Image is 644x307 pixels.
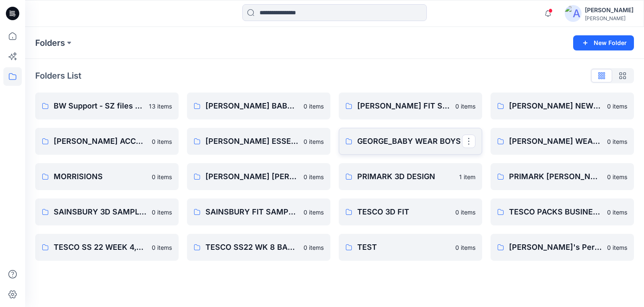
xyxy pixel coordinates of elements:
p: 0 items [152,137,172,146]
p: 0 items [304,243,324,252]
p: MORRISIONS [54,171,147,183]
p: [PERSON_NAME] NEW PRODUCTS [509,100,602,112]
p: [PERSON_NAME] ACCESSORIES [54,135,147,147]
a: [PERSON_NAME] NEW PRODUCTS0 items [491,93,634,119]
p: 0 items [152,208,172,217]
a: GEORGE_BABY WEAR BOYS [339,128,482,155]
p: 0 items [607,137,627,146]
a: TEST0 items [339,234,482,261]
p: 0 items [304,137,324,146]
a: TESCO 3D FIT0 items [339,198,482,225]
p: [PERSON_NAME] [PERSON_NAME] NEW PRODUCTS [205,171,299,183]
p: TEST [357,241,450,253]
a: TESCO PACKS BUSINESS0 items [491,198,634,225]
p: Folders List [35,69,81,82]
p: 0 items [455,102,475,111]
a: [PERSON_NAME] BABY WEAR GIRLS & UNISEX CONSTRCTION CHANGE0 items [187,93,330,119]
p: SAINSBURY 3D SAMPLES [54,206,147,218]
a: [PERSON_NAME] WEAR GIRLS & UNISEX0 items [491,128,634,155]
p: TESCO SS 22 WEEK 4,6,9 [54,241,147,253]
p: 0 items [152,172,172,181]
p: GEORGE_BABY WEAR BOYS [357,135,462,147]
p: 13 items [149,102,172,111]
a: [PERSON_NAME] ESSENTIAL0 items [187,128,330,155]
p: 0 items [455,208,475,217]
p: 0 items [304,102,324,111]
a: TESCO SS22 WK 8 BABY EVENT0 items [187,234,330,261]
img: avatar [565,5,582,22]
a: [PERSON_NAME] [PERSON_NAME] NEW PRODUCTS0 items [187,163,330,190]
a: PRIMARK 3D DESIGN1 item [339,163,482,190]
a: TESCO SS 22 WEEK 4,6,90 items [35,234,179,261]
p: SAINSBURY FIT SAMPLES [205,206,299,218]
p: 0 items [304,208,324,217]
p: 0 items [304,172,324,181]
div: [PERSON_NAME] [585,15,634,21]
p: PRIMARK [PERSON_NAME] [509,171,602,183]
p: TESCO SS22 WK 8 BABY EVENT [205,241,299,253]
p: TESCO PACKS BUSINESS [509,206,602,218]
p: 0 items [607,102,627,111]
p: [PERSON_NAME] WEAR GIRLS & UNISEX [509,135,602,147]
a: [PERSON_NAME] ACCESSORIES0 items [35,128,179,155]
a: BW Support - SZ files (A6)13 items [35,93,179,119]
p: 1 item [459,172,475,181]
p: [PERSON_NAME] FIT SAMPLES [357,100,450,112]
p: [PERSON_NAME]'s Personal Zone [509,241,602,253]
a: SAINSBURY FIT SAMPLES0 items [187,198,330,225]
p: 0 items [607,208,627,217]
a: [PERSON_NAME] FIT SAMPLES0 items [339,93,482,119]
button: New Folder [573,35,634,50]
p: PRIMARK 3D DESIGN [357,171,454,183]
p: 0 items [607,243,627,252]
p: 0 items [152,243,172,252]
p: 0 items [455,243,475,252]
p: TESCO 3D FIT [357,206,450,218]
a: SAINSBURY 3D SAMPLES0 items [35,198,179,225]
p: 0 items [607,172,627,181]
a: PRIMARK [PERSON_NAME]0 items [491,163,634,190]
a: MORRISIONS0 items [35,163,179,190]
a: [PERSON_NAME]'s Personal Zone0 items [491,234,634,261]
div: [PERSON_NAME] [585,5,634,15]
p: BW Support - SZ files (A6) [54,100,144,112]
a: Folders [35,37,65,49]
p: [PERSON_NAME] ESSENTIAL [205,135,299,147]
p: [PERSON_NAME] BABY WEAR GIRLS & UNISEX CONSTRCTION CHANGE [205,100,299,112]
